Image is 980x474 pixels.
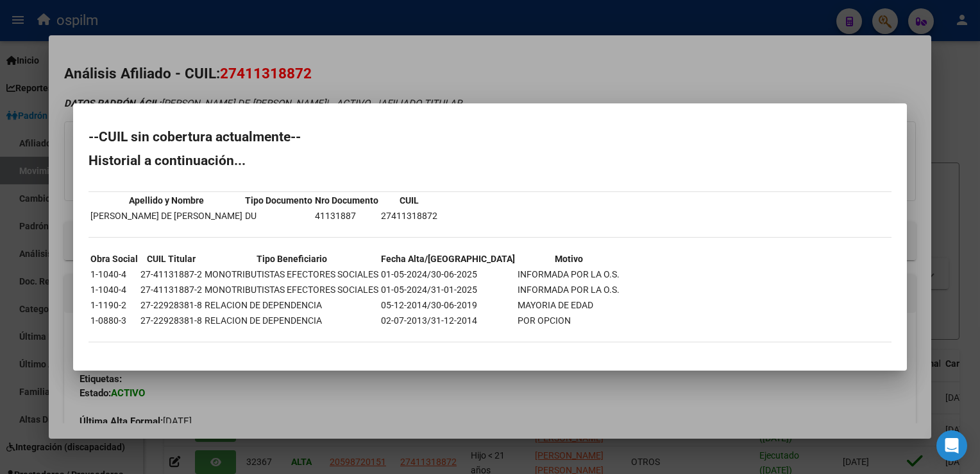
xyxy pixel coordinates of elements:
td: 05-12-2014/30-06-2019 [380,298,516,312]
h2: --CUIL sin cobertura actualmente-- [89,130,891,143]
td: 1-1190-2 [90,298,139,312]
td: 01-05-2024/30-06-2025 [380,267,516,281]
td: 01-05-2024/31-01-2025 [380,283,516,297]
td: [PERSON_NAME] DE [PERSON_NAME] [90,209,243,223]
th: Motivo [517,252,620,266]
td: POR OPCION [517,313,620,328]
td: 02-07-2013/31-12-2014 [380,313,516,328]
td: 27-22928381-8 [140,298,203,312]
td: 27411318872 [380,209,438,223]
th: Apellido y Nombre [90,193,243,207]
div: Open Intercom Messenger [936,430,967,461]
th: Nro Documento [314,193,379,207]
td: INFORMADA POR LA O.S. [517,267,620,281]
td: RELACION DE DEPENDENCIA [204,298,379,312]
th: Tipo Documento [244,193,313,207]
td: MAYORIA DE EDAD [517,298,620,312]
td: 27-22928381-8 [140,313,203,328]
td: 27-41131887-2 [140,283,203,297]
th: Fecha Alta/[GEOGRAPHIC_DATA] [380,252,516,266]
h2: Historial a continuación... [89,154,891,167]
td: 41131887 [314,209,379,223]
td: 27-41131887-2 [140,267,203,281]
td: MONOTRIBUTISTAS EFECTORES SOCIALES [204,267,379,281]
th: CUIL Titular [140,252,203,266]
th: CUIL [380,193,438,207]
td: RELACION DE DEPENDENCIA [204,313,379,328]
td: MONOTRIBUTISTAS EFECTORES SOCIALES [204,283,379,297]
td: 1-0880-3 [90,313,139,328]
td: 1-1040-4 [90,267,139,281]
td: DU [244,209,313,223]
th: Tipo Beneficiario [204,252,379,266]
td: INFORMADA POR LA O.S. [517,283,620,297]
th: Obra Social [90,252,139,266]
td: 1-1040-4 [90,283,139,297]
